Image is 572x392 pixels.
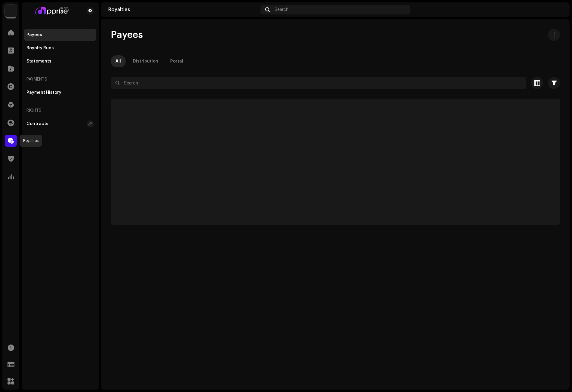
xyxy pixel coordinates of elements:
div: Distribution [133,55,158,67]
re-m-nav-item: Payment History [24,87,96,99]
div: Payment History [26,90,61,95]
div: Royalty Runs [26,46,54,51]
re-m-nav-item: Statements [24,55,96,67]
div: Payees [26,32,42,37]
img: 94355213-6620-4dec-931c-2264d4e76804 [553,5,562,14]
img: bf2740f5-a004-4424-adf7-7bc84ff11fd7 [26,7,77,14]
input: Search [111,77,526,89]
div: Statements [26,59,51,64]
div: Contracts [26,121,48,126]
span: Search [275,7,288,12]
div: All [115,55,121,67]
div: Portal [170,55,183,67]
div: Royalties [108,7,258,12]
span: Payees [111,29,143,41]
re-m-nav-item: Payees [24,29,96,41]
img: 1c16f3de-5afb-4452-805d-3f3454e20b1b [5,5,17,17]
re-a-nav-header: Rights [24,103,96,118]
re-m-nav-item: Contracts [24,118,96,130]
re-m-nav-item: Royalty Runs [24,42,96,54]
re-a-nav-header: Payments [24,72,96,87]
